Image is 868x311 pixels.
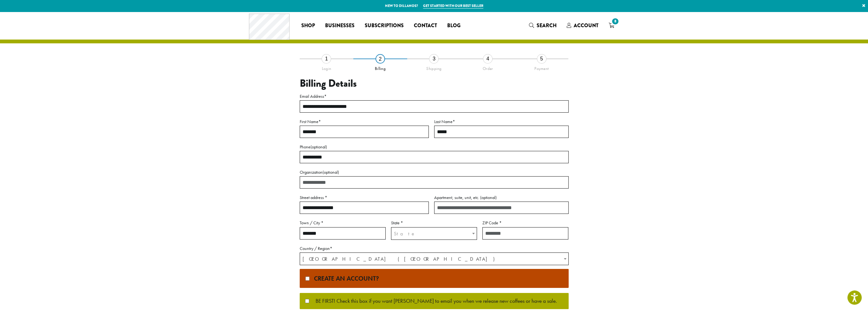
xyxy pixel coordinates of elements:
[407,64,461,71] div: Shipping
[461,64,515,71] div: Order
[434,118,569,126] label: Last Name
[423,3,483,9] a: Get started with our best seller
[611,17,619,26] span: 8
[296,21,320,31] a: Shop
[483,54,493,64] div: 4
[300,253,568,265] span: United States (US)
[300,92,569,100] label: Email Address
[537,22,557,29] span: Search
[300,118,429,126] label: First Name
[515,64,569,71] div: Payment
[447,22,460,30] span: Blog
[300,252,569,265] span: Country / Region
[414,22,437,30] span: Contact
[524,20,562,31] a: Search
[300,78,569,90] h3: Billing Details
[434,194,569,202] label: Apartment, suite, unit, etc.
[323,169,339,175] span: (optional)
[305,277,310,281] input: Create an account?
[300,194,429,202] label: Street address
[482,219,568,227] label: ZIP Code
[309,298,557,304] span: BE FIRST! Check this box if you want [PERSON_NAME] to email you when we release new coffees or ha...
[375,54,385,64] div: 2
[429,54,439,64] div: 3
[365,22,404,30] span: Subscriptions
[480,195,497,200] span: (optional)
[325,22,355,30] span: Businesses
[311,274,379,283] span: Create an account?
[322,54,331,64] div: 1
[300,219,386,227] label: Town / City
[574,22,598,29] span: Account
[394,230,416,237] span: State
[537,54,546,64] div: 5
[391,227,477,240] span: State
[300,168,569,176] label: Organization
[353,64,407,71] div: Billing
[391,219,477,227] label: State
[305,299,309,303] input: BE FIRST! Check this box if you want [PERSON_NAME] to email you when we release new coffees or ha...
[300,64,354,71] div: Login
[310,144,327,150] span: (optional)
[301,22,315,30] span: Shop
